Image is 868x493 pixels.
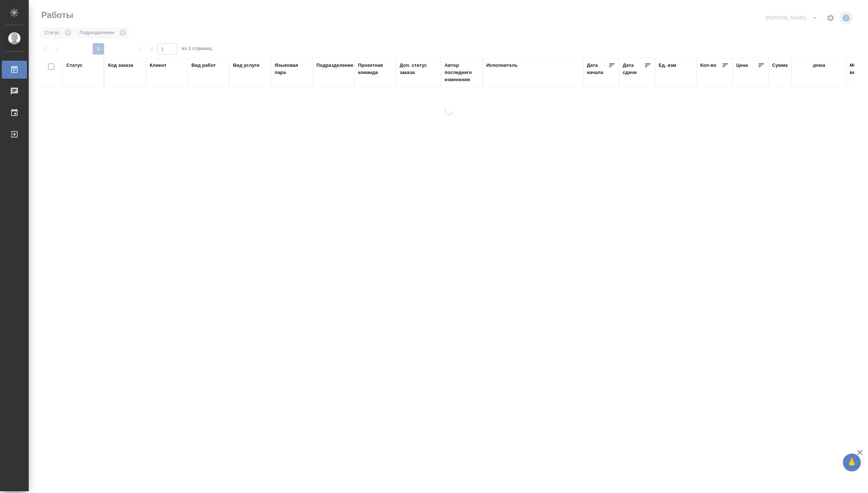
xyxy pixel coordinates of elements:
div: Ед. изм [659,62,676,69]
div: Подразделение [316,62,353,69]
div: Код заказа [108,62,133,69]
div: Дата начала [587,62,608,76]
span: 🙏 [846,455,858,470]
div: Кол-во [700,62,716,69]
div: Вид услуги [233,62,260,69]
div: Проектная команда [358,62,393,76]
div: Исполнитель [486,62,518,69]
div: Языковая пара [275,62,309,76]
div: Вид работ [191,62,216,69]
button: 🙏 [843,454,861,471]
div: Автор последнего изменения [445,62,479,83]
div: Статус [66,62,83,69]
div: Цена [736,62,748,69]
div: Оценка [808,62,825,69]
div: Сумма [772,62,788,69]
div: Доп. статус заказа [400,62,437,76]
div: Клиент [150,62,166,69]
div: Дата сдачи [623,62,644,76]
